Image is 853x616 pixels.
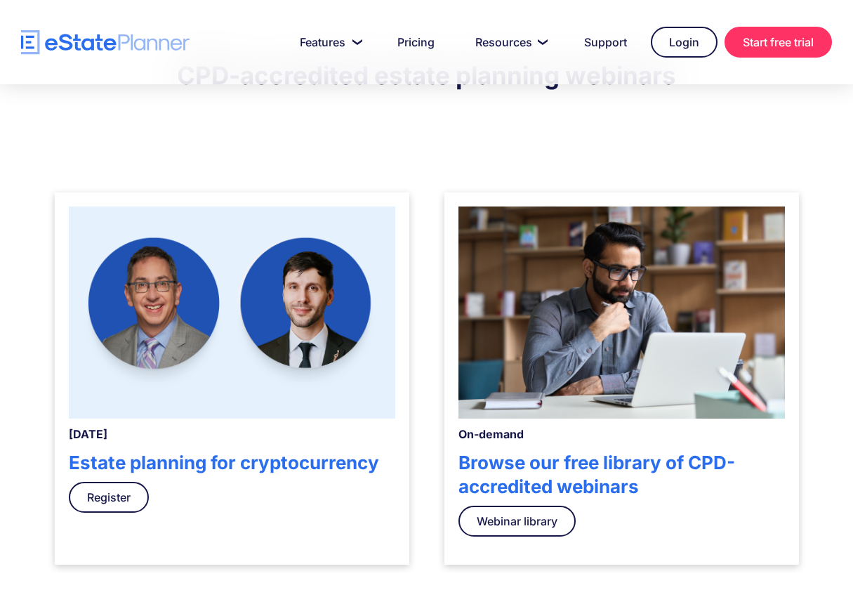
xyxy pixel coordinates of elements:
strong: On-demand [458,427,524,441]
strong: [DATE] [69,427,107,441]
a: home [21,30,190,55]
strong: Estate planning for cryptocurrency [69,452,379,473]
a: Features [283,28,373,56]
a: Webinar library [458,506,576,537]
a: Start free trial [725,27,832,58]
h4: Browse our free library of CPD-accredited webinars [458,451,785,499]
a: Support [567,28,644,56]
a: Register [69,482,149,513]
a: Resources [458,28,560,56]
a: Login [651,27,718,58]
a: Pricing [381,28,451,56]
